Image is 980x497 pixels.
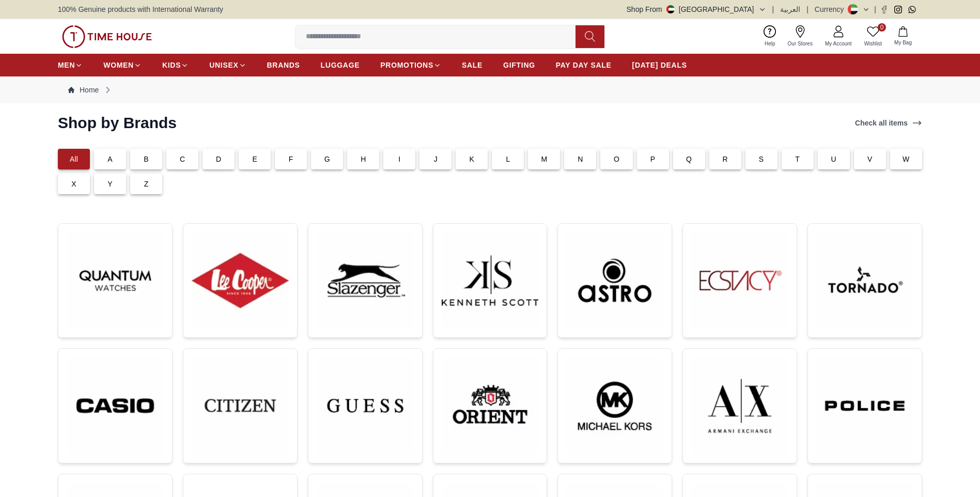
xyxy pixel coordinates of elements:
[867,154,873,164] p: V
[71,179,76,189] p: X
[806,4,808,14] span: |
[666,5,675,13] img: United Arab Emirates
[162,56,189,74] a: KIDS
[860,40,886,48] span: Wishlist
[380,60,433,70] span: PROMOTIONS
[380,56,441,74] a: PROMOTIONS
[107,179,113,189] p: Y
[317,232,414,329] img: ...
[908,6,916,13] a: Whatsapp
[144,179,149,189] p: Z
[858,23,888,50] a: 0Wishlist
[216,154,221,164] p: D
[880,6,888,13] a: Facebook
[815,4,848,14] div: Currency
[566,357,663,455] img: ...
[759,154,764,164] p: S
[578,154,583,164] p: N
[795,154,800,164] p: T
[180,154,185,164] p: C
[691,357,788,455] img: ...
[614,154,619,164] p: O
[503,60,535,70] span: GIFTING
[772,4,774,14] span: |
[58,56,83,74] a: MEN
[62,25,152,48] img: ...
[192,357,289,454] img: ...
[209,60,238,70] span: UNISEX
[67,357,164,455] img: ...
[162,60,181,70] span: KIDS
[760,40,780,48] span: Help
[894,6,902,13] a: Instagram
[103,60,134,70] span: WOMEN
[831,154,836,164] p: U
[107,154,113,164] p: A
[816,232,913,329] img: ...
[650,154,656,164] p: P
[780,4,800,14] button: العربية
[192,232,289,329] img: ...
[784,40,817,48] span: Our Stores
[361,154,366,164] p: H
[470,154,475,164] p: K
[58,60,75,70] span: MEN
[103,56,142,74] a: WOMEN
[442,232,539,329] img: ...
[903,154,909,164] p: W
[321,56,360,74] a: LUGGAGE
[758,23,782,50] a: Help
[632,56,687,74] a: [DATE] DEALS
[289,154,293,164] p: F
[252,154,257,164] p: E
[503,56,535,74] a: GIFTING
[317,357,414,455] img: ...
[67,232,164,329] img: ...
[853,116,924,130] a: Check all items
[556,60,612,70] span: PAY DAY SALE
[816,357,913,455] img: ...
[442,357,539,455] img: ...
[462,56,483,74] a: SALE
[70,154,78,164] p: All
[144,154,149,164] p: B
[691,232,788,329] img: ...
[782,23,819,50] a: Our Stores
[267,60,300,70] span: BRANDS
[821,40,856,48] span: My Account
[556,56,612,74] a: PAY DAY SALE
[722,154,727,164] p: R
[321,60,360,70] span: LUGGAGE
[888,24,918,49] button: My Bag
[209,56,246,74] a: UNISEX
[58,76,922,103] nav: Breadcrumb
[398,154,400,164] p: I
[58,114,177,132] h2: Shop by Brands
[541,154,548,164] p: M
[68,85,99,95] a: Home
[632,60,687,70] span: [DATE] DEALS
[686,154,692,164] p: Q
[58,4,223,14] span: 100% Genuine products with International Warranty
[874,4,876,14] span: |
[506,154,510,164] p: L
[566,232,663,329] img: ...
[324,154,330,164] p: G
[267,56,300,74] a: BRANDS
[890,39,916,46] span: My Bag
[627,4,766,14] button: Shop From[GEOGRAPHIC_DATA]
[434,154,438,164] p: J
[462,60,483,70] span: SALE
[878,23,886,32] span: 0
